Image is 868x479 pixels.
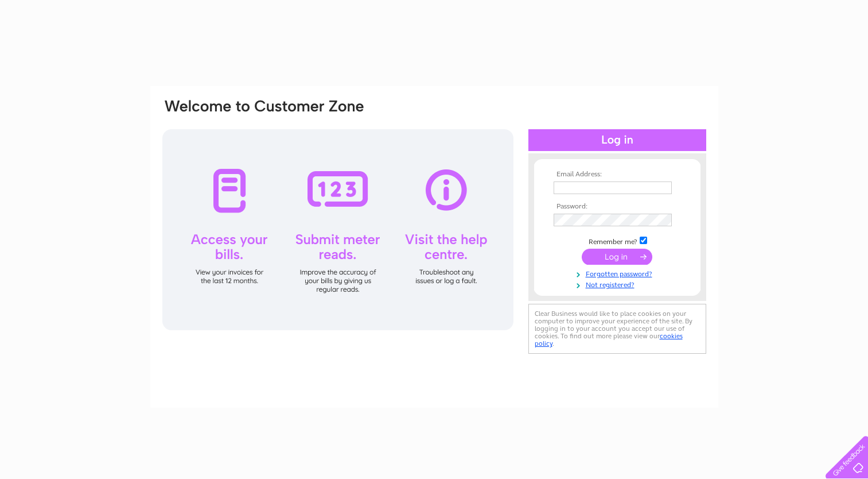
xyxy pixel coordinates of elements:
a: Forgotten password? [554,268,684,279]
a: Not registered? [554,279,684,289]
input: Submit [582,249,652,265]
td: Remember me? [551,235,684,246]
a: cookies policy [535,332,683,347]
th: Password: [551,203,684,211]
th: Email Address: [551,171,684,179]
div: Clear Business would like to place cookies on your computer to improve your experience of the sit... [528,304,706,354]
